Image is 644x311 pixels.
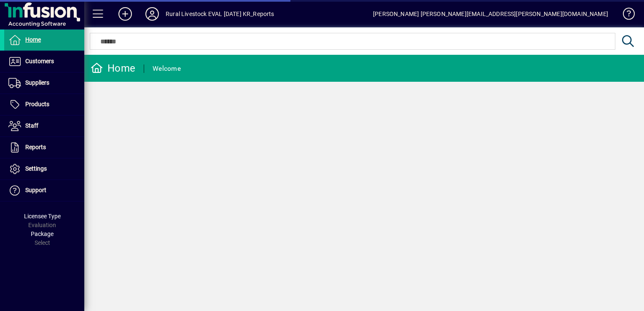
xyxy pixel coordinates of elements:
[166,7,274,21] div: Rural Livestock EVAL [DATE] KR_Reports
[373,7,608,21] div: [PERSON_NAME] [PERSON_NAME][EMAIL_ADDRESS][PERSON_NAME][DOMAIN_NAME]
[25,187,46,193] span: Support
[4,72,84,94] a: Suppliers
[25,58,54,64] span: Customers
[4,115,84,137] a: Staff
[4,137,84,158] a: Reports
[25,101,49,107] span: Products
[4,158,84,180] a: Settings
[4,51,84,72] a: Customers
[139,6,166,21] button: Profile
[617,2,633,29] a: Knowledge Base
[112,6,139,21] button: Add
[91,62,135,75] div: Home
[25,144,46,150] span: Reports
[31,231,54,237] span: Package
[25,122,38,129] span: Staff
[25,165,47,172] span: Settings
[4,94,84,115] a: Products
[25,79,49,86] span: Suppliers
[153,62,181,75] div: Welcome
[24,213,61,220] span: Licensee Type
[25,36,41,43] span: Home
[4,180,84,201] a: Support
